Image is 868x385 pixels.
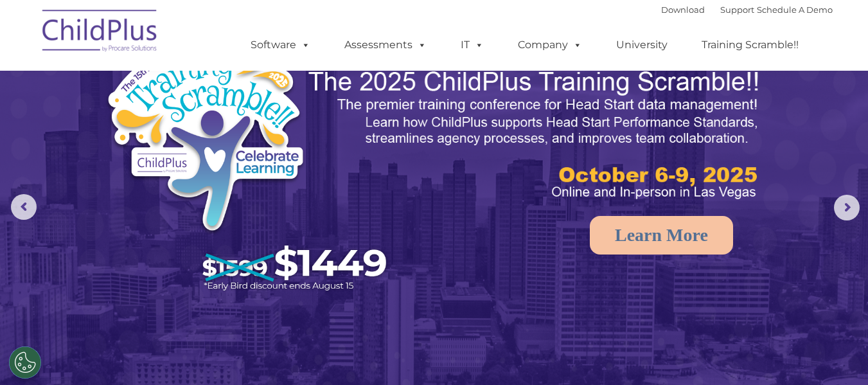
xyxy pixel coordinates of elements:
img: ChildPlus by Procare Solutions [36,1,164,65]
span: Last name [179,85,218,94]
span: Phone number [179,138,233,147]
a: Support [720,4,754,15]
a: IT [448,32,497,58]
a: Software [238,32,323,58]
a: Learn More [590,216,733,255]
button: Cookies Settings [9,346,41,379]
a: Company [505,32,595,58]
a: University [603,32,680,58]
a: Assessments [332,32,439,58]
font: | [661,4,833,15]
a: Download [661,4,705,15]
a: Training Scramble!! [689,32,811,58]
a: Schedule A Demo [757,4,833,15]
